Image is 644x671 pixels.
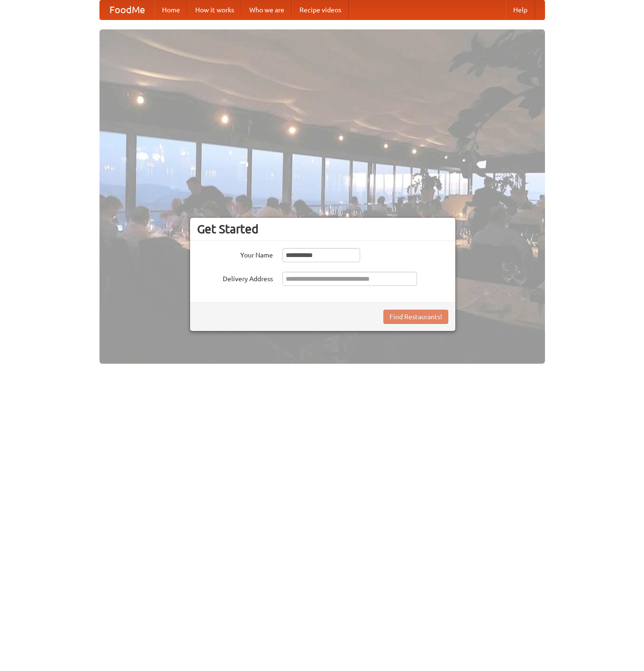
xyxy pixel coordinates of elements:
[188,0,242,19] a: How it works
[197,272,273,284] label: Delivery Address
[506,0,535,19] a: Help
[242,0,292,19] a: Who we are
[197,222,448,236] h3: Get Started
[197,248,273,260] label: Your Name
[383,310,448,324] button: Find Restaurants!
[154,0,188,19] a: Home
[100,0,154,19] a: FoodMe
[292,0,349,19] a: Recipe videos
